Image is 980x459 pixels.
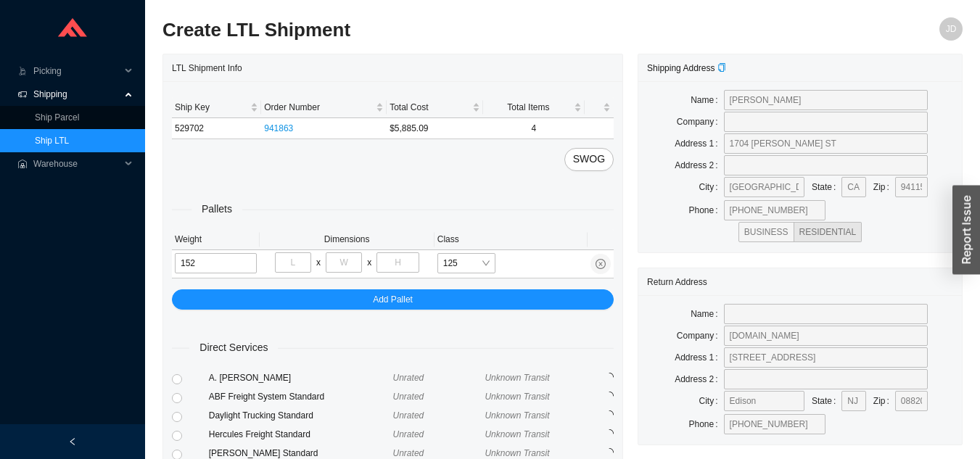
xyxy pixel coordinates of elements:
a: Ship Parcel [35,112,79,123]
div: ABF Freight System Standard [209,389,393,404]
span: Unrated [393,373,424,383]
a: Ship LTL [35,136,69,146]
th: Ship Key sortable [172,97,261,118]
button: Add Pallet [172,289,614,310]
th: Total Items sortable [483,97,585,118]
span: loading [604,372,614,382]
span: Unrated [393,410,424,421]
label: State [812,391,841,411]
span: loading [604,429,614,439]
div: x [367,255,371,270]
label: Name [691,304,723,324]
div: Hercules Freight Standard [209,427,393,442]
a: 941863 [264,123,293,133]
th: undefined sortable [585,97,614,118]
input: W [326,252,362,273]
span: Direct Services [189,339,278,356]
span: SWOG [573,151,605,168]
span: Unrated [393,392,424,402]
span: Add Pallet [373,292,413,307]
input: L [275,252,311,273]
label: City [699,391,724,411]
span: Picking [33,59,120,83]
label: Company [677,326,724,346]
span: copy [717,63,726,72]
span: Unknown Transit [485,373,549,383]
th: Order Number sortable [261,97,387,118]
label: Name [691,90,723,110]
span: Unknown Transit [485,448,549,458]
span: Total Items [486,100,572,115]
label: Address 2 [675,369,723,389]
span: Total Cost [390,100,469,115]
label: Company [677,112,724,132]
span: loading [604,447,614,458]
div: x [316,255,321,270]
span: 125 [443,254,490,273]
label: State [812,177,841,197]
span: Order Number [264,100,373,115]
td: $5,885.09 [387,118,482,139]
label: Address 1 [675,347,723,368]
div: Copy [717,61,726,75]
span: Unknown Transit [485,392,549,402]
span: Pallets [192,201,242,218]
th: Weight [172,229,260,250]
span: BUSINESS [744,227,788,237]
label: Zip [873,177,895,197]
h2: Create LTL Shipment [162,17,762,43]
span: Unknown Transit [485,429,549,439]
span: loading [604,410,614,420]
span: left [68,437,77,446]
div: A. [PERSON_NAME] [209,371,393,385]
th: Class [435,229,588,250]
th: Total Cost sortable [387,97,482,118]
th: Dimensions [260,229,435,250]
span: Ship Key [175,100,247,115]
div: LTL Shipment Info [172,54,614,81]
button: SWOG [564,148,614,171]
div: Daylight Trucking Standard [209,408,393,423]
td: 529702 [172,118,261,139]
label: Address 1 [675,133,723,154]
div: Return Address [647,268,953,295]
span: Shipping Address [647,63,726,73]
span: Warehouse [33,152,120,175]
span: Unknown Transit [485,410,549,421]
label: City [699,177,724,197]
span: Unrated [393,429,424,439]
button: close-circle [590,254,611,274]
span: JD [946,17,957,41]
span: Shipping [33,83,120,106]
label: Phone [689,200,724,220]
span: RESIDENTIAL [799,227,857,237]
input: H [376,252,419,273]
span: loading [604,391,614,401]
span: Unrated [393,448,424,458]
label: Phone [689,414,724,434]
td: 4 [483,118,585,139]
label: Address 2 [675,155,723,175]
label: Zip [873,391,895,411]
